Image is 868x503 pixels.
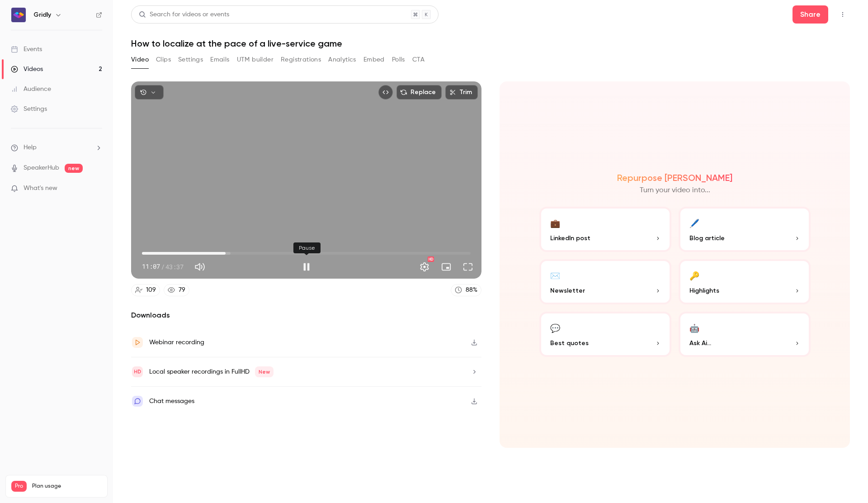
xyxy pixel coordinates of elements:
[689,216,699,230] div: 🖊️
[550,338,589,348] span: Best quotes
[24,143,37,152] span: Help
[65,164,83,173] span: new
[34,53,81,59] div: Domain Overview
[689,233,725,243] span: Blog article
[328,52,356,67] button: Analytics
[539,207,671,252] button: 💼LinkedIn post
[161,262,165,271] span: /
[165,262,184,271] span: 43:37
[24,184,57,193] span: What's new
[178,52,203,67] button: Settings
[33,10,51,19] h6: Gridly
[392,52,405,67] button: Polls
[793,5,828,24] button: Share
[550,233,590,243] span: LinkedIn post
[210,52,229,67] button: Emails
[363,52,385,67] button: Embed
[679,207,811,252] button: 🖊️Blog article
[445,85,478,100] button: Trim
[689,268,699,282] div: 🔑
[679,259,811,304] button: 🔑Highlights
[293,242,321,253] div: Pause
[550,268,560,282] div: ✉️
[25,14,44,22] div: v 4.0.25
[142,262,160,271] span: 11:07
[428,256,434,262] div: HD
[437,258,455,276] button: Turn on miniplayer
[164,284,189,296] a: 79
[24,24,99,31] div: Domain: [DOMAIN_NAME]
[539,259,671,304] button: ✉️Newsletter
[689,321,699,335] div: 🤖
[550,321,560,335] div: 💬
[451,284,481,296] a: 88%
[149,366,274,377] div: Local speaker recordings in FullHD
[14,14,22,22] img: logo_orange.svg
[11,85,51,94] div: Audience
[297,258,316,276] button: Pause
[32,483,102,490] span: Plan usage
[179,285,185,295] div: 79
[459,258,477,276] button: Full screen
[11,45,42,54] div: Events
[90,52,97,60] img: tab_keywords_by_traffic_grey.svg
[191,258,209,276] button: Mute
[539,312,671,357] button: 💬Best quotes
[14,24,22,31] img: website_grey.svg
[11,143,102,152] li: help-dropdown-opener
[142,262,184,271] div: 11:07
[149,337,204,348] div: Webinar recording
[91,185,102,193] iframe: Noticeable Trigger
[281,52,321,67] button: Registrations
[24,163,59,173] a: SpeakerHub
[149,396,194,407] div: Chat messages
[146,285,156,295] div: 109
[640,185,710,196] p: Turn your video into...
[131,310,481,321] h2: Downloads
[131,38,850,49] h1: How to localize at the pace of a live-service game
[415,258,434,276] button: Settings
[255,366,274,377] span: New
[550,216,560,230] div: 💼
[466,285,477,295] div: 88 %
[11,65,43,74] div: Videos
[11,8,26,22] img: Gridly
[835,7,850,22] button: Top Bar Actions
[11,104,47,114] div: Settings
[237,52,274,67] button: UTM builder
[689,286,719,295] span: Highlights
[131,52,149,67] button: Video
[378,85,393,100] button: Embed video
[139,10,229,19] div: Search for videos or events
[550,286,585,295] span: Newsletter
[396,85,442,100] button: Replace
[412,52,425,67] button: CTA
[617,172,732,183] h2: Repurpose [PERSON_NAME]
[100,53,152,59] div: Keywords by Traffic
[689,338,711,348] span: Ask Ai...
[11,481,27,492] span: Pro
[679,312,811,357] button: 🤖Ask Ai...
[24,52,32,60] img: tab_domain_overview_orange.svg
[156,52,171,67] button: Clips
[131,284,160,296] a: 109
